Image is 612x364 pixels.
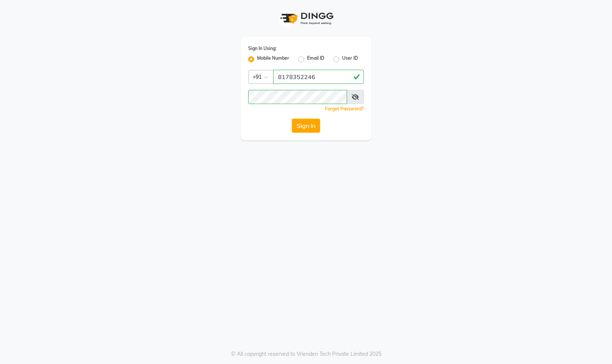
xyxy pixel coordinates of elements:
a: Forgot Password? [325,106,364,112]
input: Username [273,70,364,84]
img: logo1.svg [276,7,336,29]
input: Username [248,90,347,104]
label: Sign In Using: [248,45,277,52]
label: Mobile Number [257,55,289,64]
button: Sign In [292,119,320,133]
label: Email ID [307,55,324,64]
label: User ID [342,55,358,64]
